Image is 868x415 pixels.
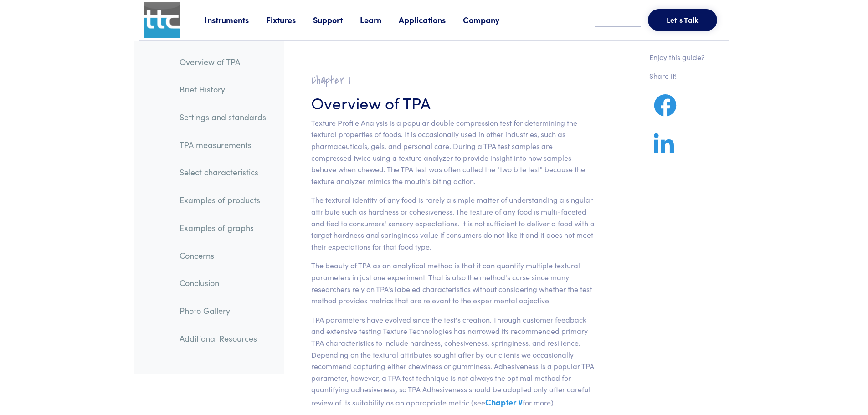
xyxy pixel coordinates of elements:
a: Select characteristics [172,162,273,183]
p: Enjoy this guide? [649,51,705,63]
a: Fixtures [266,14,313,26]
p: Share it! [649,70,705,82]
h2: Chapter I [311,73,595,87]
a: Share on LinkedIn [649,144,678,155]
h3: Overview of TPA [311,91,595,113]
a: Support [313,14,360,26]
a: Instruments [205,14,266,26]
img: ttc_logo_1x1_v1.0.png [144,2,180,38]
a: Company [463,14,517,26]
a: Photo Gallery [172,300,273,321]
a: Learn [360,14,399,26]
p: TPA parameters have evolved since the test's creation. Through customer feedback and extensive te... [311,314,595,409]
a: Settings and standards [172,107,273,128]
a: Additional Resources [172,328,273,349]
p: The textural identity of any food is rarely a simple matter of understanding a singular attribute... [311,194,595,252]
a: Conclusion [172,272,273,293]
p: The beauty of TPA as an analytical method is that it can quantify multiple textural parameters in... [311,260,595,306]
a: Brief History [172,79,273,100]
a: Applications [399,14,463,26]
a: Examples of graphs [172,217,273,238]
a: TPA measurements [172,134,273,155]
p: Texture Profile Analysis is a popular double compression test for determining the textural proper... [311,117,595,187]
a: Chapter V [485,396,523,408]
a: Concerns [172,245,273,266]
button: Let's Talk [648,9,717,31]
a: Overview of TPA [172,51,273,72]
a: Examples of products [172,190,273,210]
